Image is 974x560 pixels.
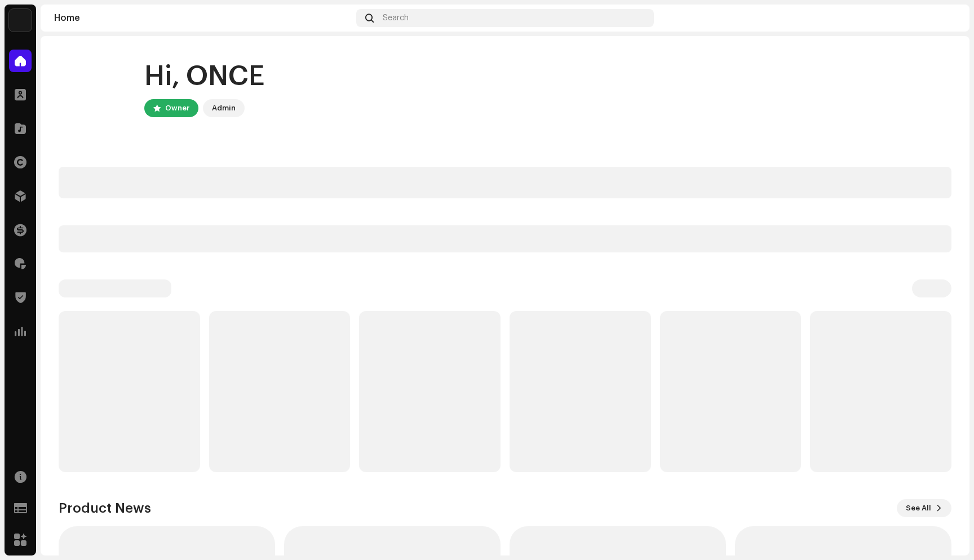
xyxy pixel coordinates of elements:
div: Home [54,14,352,23]
span: See All [906,497,931,519]
button: See All [897,499,951,517]
div: Admin [212,101,236,115]
img: 3c15539d-cd2b-4772-878f-6f4a7d7ba8c3 [9,9,32,32]
div: Hi, ONCE [144,59,264,95]
div: Owner [165,101,189,115]
h3: Product News [59,499,151,517]
img: 47cee0b4-327a-46a5-a73e-5de2c09caa83 [59,54,126,122]
img: 47cee0b4-327a-46a5-a73e-5de2c09caa83 [938,9,956,27]
span: Search [383,14,409,23]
